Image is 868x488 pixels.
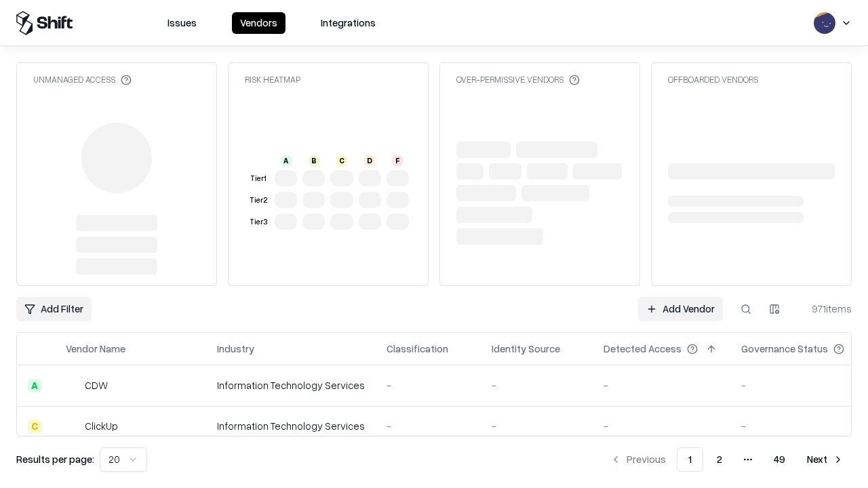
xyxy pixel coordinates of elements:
div: D [364,155,375,166]
div: - [387,419,470,433]
div: A [281,155,292,166]
div: - [492,419,582,433]
div: - [387,378,470,392]
div: Classification [387,342,448,356]
div: B [309,155,319,166]
div: - [604,378,719,392]
div: Tier 3 [248,216,269,228]
button: Vendors [232,12,285,34]
button: 2 [706,447,733,472]
div: Information Technology Services [217,419,365,433]
div: CDW [85,378,108,392]
div: Over-Permissive Vendors [456,74,580,85]
div: Information Technology Services [217,378,365,392]
div: - [741,378,866,392]
button: Next [799,447,852,472]
div: 971 items [797,302,852,316]
nav: pagination [602,447,852,472]
div: F [392,155,403,166]
div: Identity Source [492,342,560,356]
div: ClickUp [85,419,118,433]
div: - [604,419,719,433]
img: ClickUp [66,420,79,433]
div: Vendor Name [66,342,125,356]
div: - [741,419,866,433]
div: Tier 2 [248,195,269,206]
img: CDW [66,379,79,392]
div: Industry [217,342,254,356]
a: Add Vendor [638,297,723,321]
div: Tier 1 [248,173,269,184]
div: C [336,155,347,166]
div: Offboarded Vendors [668,74,758,85]
button: Integrations [313,12,384,34]
div: - [492,378,582,392]
div: Detected Access [604,342,682,356]
div: Risk Heatmap [245,74,300,85]
button: 49 [763,447,796,472]
p: Results per page: [16,452,94,466]
div: Governance Status [741,342,828,356]
button: 1 [677,447,703,472]
button: Add Filter [16,297,92,321]
button: Issues [159,12,205,34]
div: Unmanaged Access [33,74,132,85]
div: C [28,420,41,433]
div: A [28,379,41,392]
